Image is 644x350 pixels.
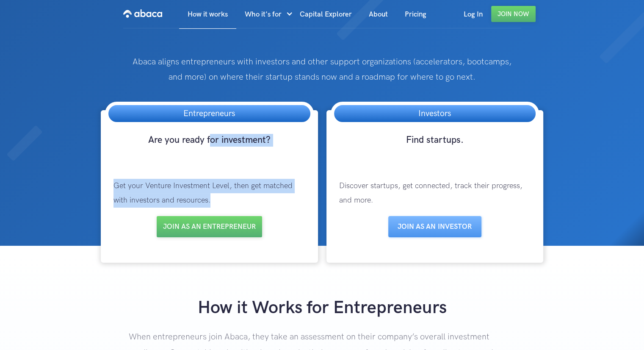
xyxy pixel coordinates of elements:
[105,134,313,162] h3: Are you ready for investment?
[388,216,481,237] a: Join as aN INVESTOR
[331,170,539,216] p: Discover startups, get connected, track their progress, and more.
[123,7,162,20] img: Abaca logo
[129,54,515,85] p: Abaca aligns entrepreneurs with investors and other support organizations (accelerators, bootcamp...
[491,6,536,22] a: Join Now
[175,105,243,122] h3: Entrepreneurs
[157,216,262,237] a: Join as an entrepreneur
[105,170,313,216] p: Get your Venture Investment Level, then get matched with investors and resources.
[331,134,539,162] h3: Find startups.
[410,105,459,122] h3: Investors
[198,297,447,319] strong: How it Works for Entrepreneurs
